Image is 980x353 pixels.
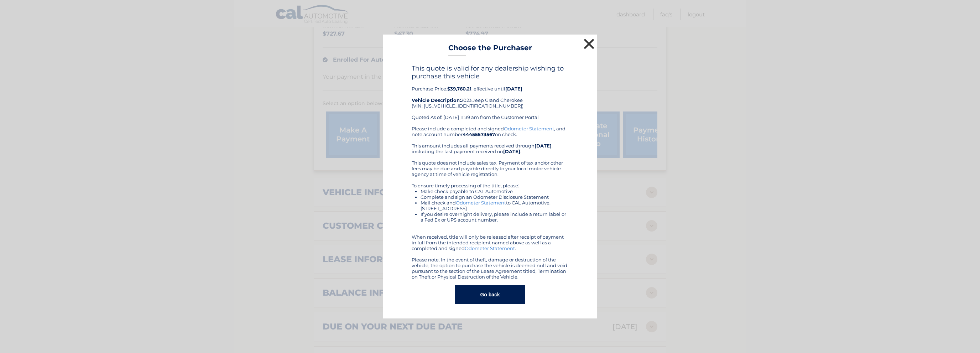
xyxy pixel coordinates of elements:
[412,64,568,126] div: Purchase Price: , effective until 2023 Jeep Grand Cherokee (VIN: [US_VEHICLE_IDENTIFICATION_NUMBE...
[582,37,596,51] button: ×
[447,86,471,92] b: $39,760.21
[421,211,568,223] li: If you desire overnight delivery, please include a return label or a Fed Ex or UPS account number.
[456,200,506,206] a: Odometer Statement
[505,86,522,92] b: [DATE]
[504,126,554,131] a: Odometer Statement
[421,188,568,194] li: Make check payable to CAL Automotive
[421,194,568,200] li: Complete and sign an Odometer Disclosure Statement
[503,149,520,154] b: [DATE]
[448,43,532,56] h3: Choose the Purchaser
[463,131,495,137] b: 44455573567
[412,126,568,280] div: Please include a completed and signed , and note account number on check. This amount includes al...
[421,200,568,211] li: Mail check and to CAL Automotive, [STREET_ADDRESS]
[412,64,568,80] h4: This quote is valid for any dealership wishing to purchase this vehicle
[465,245,515,251] a: Odometer Statement
[535,143,552,149] b: [DATE]
[412,97,461,103] strong: Vehicle Description:
[455,285,525,304] button: Go back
